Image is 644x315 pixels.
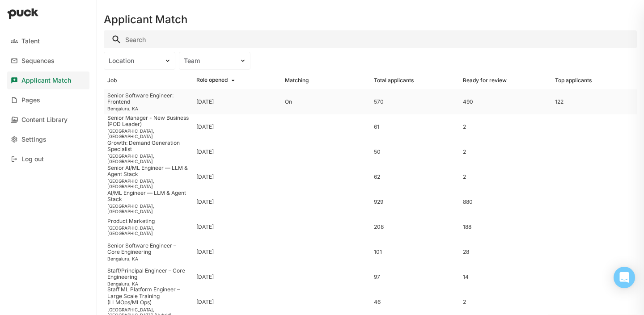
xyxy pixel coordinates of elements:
div: [GEOGRAPHIC_DATA], [GEOGRAPHIC_DATA] [107,128,189,139]
div: Senior Software Engineer – Core Engineering [107,243,189,256]
div: [GEOGRAPHIC_DATA], [GEOGRAPHIC_DATA] [107,178,189,189]
div: 28 [463,249,545,255]
div: [DATE] [196,149,214,155]
div: 2 [463,149,545,155]
div: Bengaluru, KA [107,256,189,261]
div: 188 [463,224,545,230]
div: Content Library [21,116,68,124]
a: Content Library [7,111,89,129]
div: [DATE] [196,249,214,255]
div: 2 [463,174,545,180]
div: Location [109,57,160,65]
a: Applicant Match [7,71,89,89]
div: 14 [463,274,545,280]
div: 2 [463,299,545,305]
div: Staff/Principal Engineer – Core Engineering [107,268,189,281]
div: [DATE] [196,124,214,130]
div: Settings [21,136,47,143]
a: Pages [7,91,89,109]
div: 62 [374,174,456,180]
div: Sequences [21,57,55,65]
div: 208 [374,224,456,230]
a: Settings [7,130,89,148]
div: On [285,99,367,105]
div: Bengaluru, KA [107,281,189,286]
div: [DATE] [196,174,214,180]
div: Team [184,57,235,65]
div: [GEOGRAPHIC_DATA], [GEOGRAPHIC_DATA] [107,225,189,236]
div: Talent [21,38,40,45]
div: Matching [285,77,309,84]
div: 570 [374,99,456,105]
a: Sequences [7,52,89,70]
div: 2 [463,124,545,130]
div: Senior AI/ML Engineer — LLM & Agent Stack [107,165,189,178]
div: Top applicants [555,77,592,84]
div: Applicant Match [21,77,71,84]
div: Job [107,77,117,84]
div: Open Intercom Messenger [614,267,635,288]
a: Talent [7,32,89,50]
div: 122 [555,99,563,105]
div: 46 [374,299,456,305]
div: Total applicants [374,77,414,84]
input: Search [104,30,637,48]
div: [DATE] [196,199,214,205]
div: [DATE] [196,274,214,280]
div: Senior Manager - New Business (POD Leader) [107,115,189,128]
div: [DATE] [196,224,214,230]
div: Product Marketing [107,218,189,224]
div: 929 [374,199,456,205]
div: 97 [374,274,456,280]
div: 880 [463,199,545,205]
div: Ready for review [463,77,507,84]
div: Pages [21,97,40,104]
div: 50 [374,149,456,155]
div: [DATE] [196,299,214,305]
div: 61 [374,124,456,130]
div: 101 [374,249,456,255]
h1: Applicant Match [104,14,187,25]
div: Senior Software Engineer: Frontend [107,92,189,105]
div: Log out [21,155,44,163]
div: AI/ML Engineer — LLM & Agent Stack [107,190,189,203]
div: [GEOGRAPHIC_DATA], [GEOGRAPHIC_DATA] [107,153,189,164]
div: Growth: Demand Generation Specialist [107,140,189,153]
div: 490 [463,99,545,105]
div: Staff ML Platform Engineer – Large Scale Training (LLMOps/MLOps) [107,286,189,306]
div: Bengaluru, KA [107,106,189,111]
div: [DATE] [196,99,214,105]
div: [GEOGRAPHIC_DATA], [GEOGRAPHIC_DATA] [107,203,189,214]
div: Role opened [196,77,228,84]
